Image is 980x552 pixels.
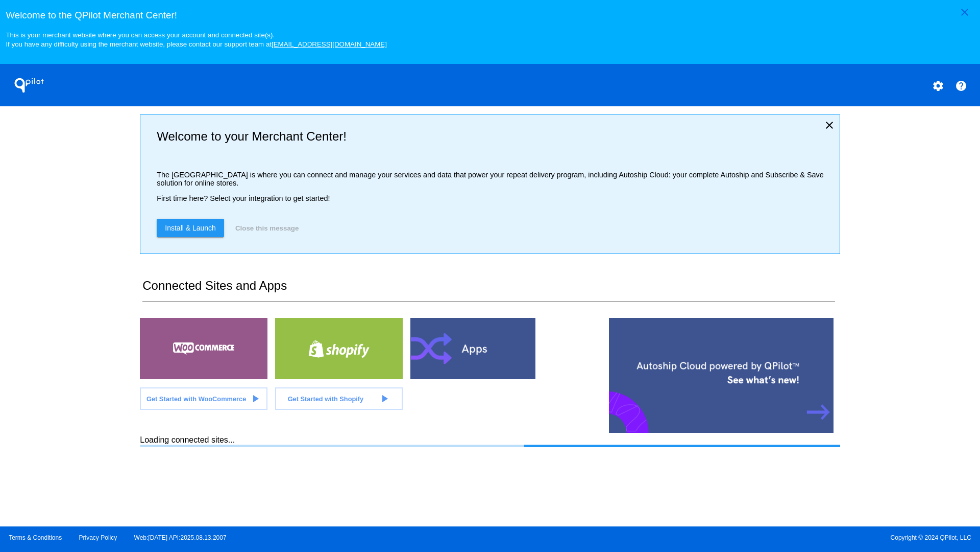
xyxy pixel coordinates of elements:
[146,395,246,403] span: Get Started with WooCommerce
[157,129,831,144] h2: Welcome to your Merchant Center!
[288,395,364,403] span: Get Started with Shopify
[142,279,835,302] h2: Connected Sites and Apps
[275,387,403,410] a: Get Started with Shopify
[378,393,390,405] mat-icon: play_arrow
[79,534,117,541] a: Privacy Policy
[823,119,836,131] mat-icon: close
[157,219,224,237] a: Install & Launch
[955,80,967,92] mat-icon: help
[232,219,302,237] button: Close this message
[165,224,216,232] span: Install & Launch
[932,80,944,92] mat-icon: settings
[140,435,840,447] div: Loading connected sites...
[6,31,386,48] small: This is your merchant website where you can access your account and connected site(s). If you hav...
[134,534,227,541] a: Web:[DATE] API:2025.08.13.2007
[140,387,267,410] a: Get Started with WooCommerce
[157,171,831,187] p: The [GEOGRAPHIC_DATA] is where you can connect and manage your services and data that power your ...
[272,40,387,48] a: [EMAIL_ADDRESS][DOMAIN_NAME]
[959,6,971,18] mat-icon: close
[499,534,971,541] span: Copyright © 2024 QPilot, LLC
[249,393,261,405] mat-icon: play_arrow
[9,534,62,541] a: Terms & Conditions
[6,10,974,21] h3: Welcome to the QPilot Merchant Center!
[157,194,831,202] p: First time here? Select your integration to get started!
[9,75,50,96] h1: QPilot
